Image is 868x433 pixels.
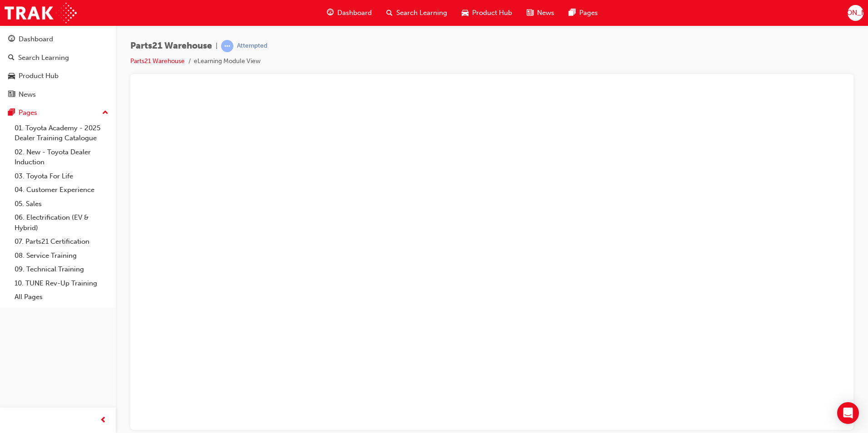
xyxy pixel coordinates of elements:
[130,41,212,51] span: Parts21 Warehouse
[537,8,554,18] span: News
[11,276,112,290] a: 10. TUNE Rev-Up Training
[5,3,77,23] img: Trak
[19,34,53,44] div: Dashboard
[569,7,576,19] span: pages-icon
[11,235,112,249] a: 07. Parts21 Certification
[11,262,112,276] a: 09. Technical Training
[237,42,267,50] div: Attempted
[519,4,562,22] a: news-iconNews
[396,8,447,18] span: Search Learning
[8,109,15,117] span: pages-icon
[8,54,15,62] span: search-icon
[11,211,112,235] a: 06. Electrification (EV & Hybrid)
[11,249,112,263] a: 08. Service Training
[8,72,15,80] span: car-icon
[18,53,69,63] div: Search Learning
[216,41,217,51] span: |
[19,89,36,100] div: News
[4,86,112,103] a: News
[337,8,372,18] span: Dashboard
[837,402,859,424] div: Open Intercom Messenger
[848,5,863,21] button: [PERSON_NAME]
[102,107,108,119] span: up-icon
[472,8,512,18] span: Product Hub
[19,71,59,81] div: Product Hub
[4,104,112,121] button: Pages
[194,56,261,67] li: eLearning Module View
[11,197,112,211] a: 05. Sales
[462,7,469,19] span: car-icon
[11,290,112,304] a: All Pages
[4,49,112,66] a: Search Learning
[379,4,454,22] a: search-iconSearch Learning
[4,31,112,48] a: Dashboard
[8,35,15,44] span: guage-icon
[579,8,598,18] span: Pages
[8,91,15,99] span: news-icon
[4,68,112,84] a: Product Hub
[130,57,185,65] a: Parts21 Warehouse
[454,4,519,22] a: car-iconProduct Hub
[4,29,112,104] button: DashboardSearch LearningProduct HubNews
[11,121,112,145] a: 01. Toyota Academy - 2025 Dealer Training Catalogue
[527,7,533,19] span: news-icon
[11,145,112,169] a: 02. New - Toyota Dealer Induction
[100,415,107,426] span: prev-icon
[11,183,112,197] a: 04. Customer Experience
[320,4,379,22] a: guage-iconDashboard
[221,40,233,52] span: learningRecordVerb_ATTEMPT-icon
[386,7,393,19] span: search-icon
[327,7,334,19] span: guage-icon
[11,169,112,183] a: 03. Toyota For Life
[562,4,605,22] a: pages-iconPages
[19,108,37,118] div: Pages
